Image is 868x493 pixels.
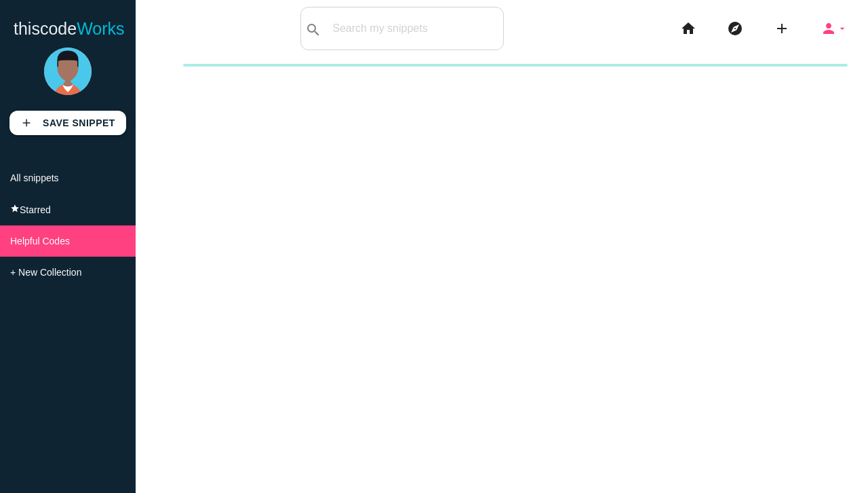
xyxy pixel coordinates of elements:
[837,7,848,50] i: arrow_drop_down
[727,7,743,50] i: explore
[10,236,70,246] span: Helpful Codes
[325,14,503,43] input: Search my snippets
[10,172,59,183] span: All snippets
[301,7,325,50] button: search
[43,117,115,128] b: Save Snippet
[77,19,124,38] span: Works
[10,204,20,213] i: star
[20,204,51,215] span: Starred
[44,48,92,95] img: boy-1.png
[9,111,126,135] a: addSave Snippet
[10,267,81,278] span: + New Collection
[20,111,33,135] i: add
[821,7,837,50] i: person
[14,7,125,50] a: thiscodeWorks
[774,7,790,50] i: add
[680,7,696,50] i: home
[305,8,321,52] i: search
